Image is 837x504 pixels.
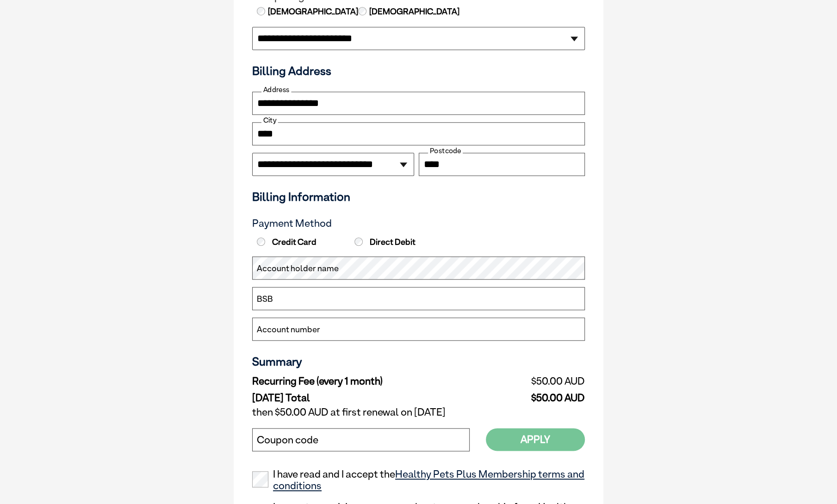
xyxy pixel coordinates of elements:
[368,6,459,18] label: [DEMOGRAPHIC_DATA]
[252,404,585,421] td: then $50.00 AUD at first renewal on [DATE]
[273,468,584,492] a: Healthy Pets Plus Membership terms and conditions
[252,355,585,368] h3: Summary
[257,434,318,446] label: Coupon code
[252,373,486,390] td: Recurring Fee (every 1 month)
[261,86,291,94] label: Address
[261,116,278,124] label: City
[267,6,358,18] label: [DEMOGRAPHIC_DATA]
[252,468,585,492] label: I have read and I accept the
[257,237,265,246] input: Credit Card
[352,237,447,247] label: Direct Debit
[257,262,339,274] label: Account holder name
[257,324,320,336] label: Account number
[252,218,585,230] h3: Payment Method
[486,428,585,451] button: Apply
[257,293,273,305] label: BSB
[252,471,268,487] input: I have read and I accept theHealthy Pets Plus Membership terms and conditions
[486,373,585,390] td: $50.00 AUD
[254,237,350,247] label: Credit Card
[252,390,486,404] td: [DATE] Total
[252,190,585,204] h3: Billing Information
[486,390,585,404] td: $50.00 AUD
[354,237,363,246] input: Direct Debit
[252,64,585,78] h3: Billing Address
[428,147,463,155] label: Postcode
